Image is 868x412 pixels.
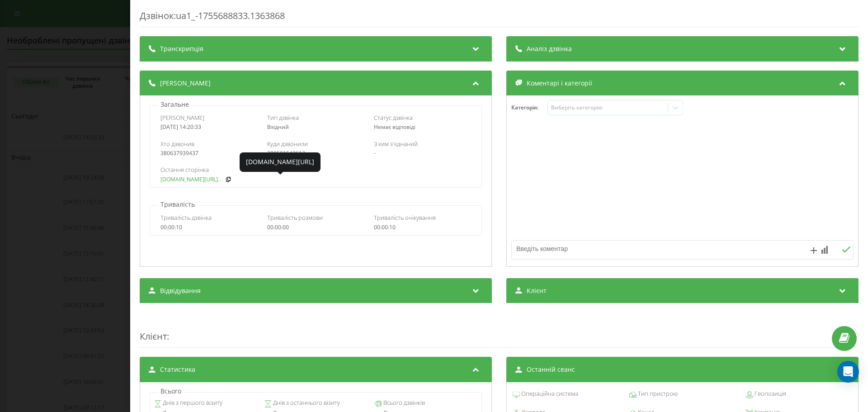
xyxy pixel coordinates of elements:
span: Клієнт [140,330,167,342]
div: Дзвінок : ua1_-1755688833.1363868 [140,9,859,27]
span: Хто дзвонив [160,140,194,148]
h4: Категорія : [511,104,547,111]
p: Всього [158,387,184,396]
span: Операційна система [520,389,578,398]
div: Open Intercom Messenger [837,361,859,383]
span: Статус дзвінка [374,114,413,122]
span: Тривалість дзвінка [160,213,212,222]
span: Остання сторінка [160,166,209,174]
span: [PERSON_NAME] [160,79,211,88]
div: 380637939437 [160,150,258,156]
span: Всього дзвінків [382,398,425,407]
span: Куди дзвонили [267,140,308,148]
div: - [374,150,471,156]
span: Днів з першого візиту [161,398,222,407]
div: 00:00:00 [267,224,364,231]
span: З ким з'єднаний [374,140,418,148]
p: Загальне [158,100,191,109]
span: Тип пристрою [637,389,678,398]
div: [DOMAIN_NAME][URL] [246,157,314,166]
div: : [140,312,859,348]
p: Тривалість [158,200,197,209]
span: Коментарі і категорії [527,79,592,88]
div: Виберіть категорію [551,104,664,111]
span: Тривалість розмови [267,213,323,222]
span: Відвідування [160,286,201,295]
span: Тривалість очікування [374,213,436,222]
span: Клієнт [527,286,547,295]
span: Геопозиція [753,389,786,398]
div: 380501542612 [267,150,364,156]
span: Вхідний [267,123,289,131]
a: [DOMAIN_NAME][URL].. [160,176,221,183]
span: Днів з останнього візиту [272,398,340,407]
span: Тип дзвінка [267,114,299,122]
span: Аналіз дзвінка [527,44,572,53]
span: Немає відповіді [374,123,415,131]
span: [PERSON_NAME] [160,114,204,122]
div: [DATE] 14:20:33 [160,124,258,130]
span: Статистика [160,365,195,374]
span: Останній сеанс [527,365,575,374]
span: Транскрипція [160,44,203,53]
div: 00:00:10 [160,224,258,231]
div: 00:00:10 [374,224,471,231]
